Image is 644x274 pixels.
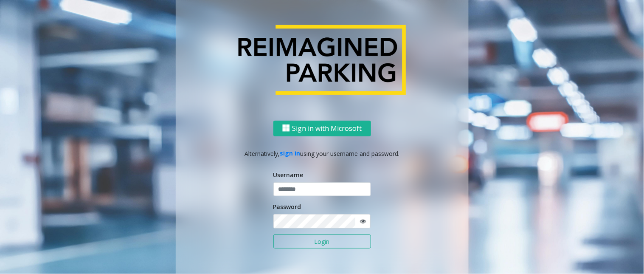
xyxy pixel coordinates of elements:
[273,234,371,249] button: Login
[273,120,371,136] button: Sign in with Microsoft
[280,149,300,157] a: sign in
[273,202,301,211] label: Password
[184,149,460,158] p: Alternatively, using your username and password.
[273,170,304,179] label: Username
